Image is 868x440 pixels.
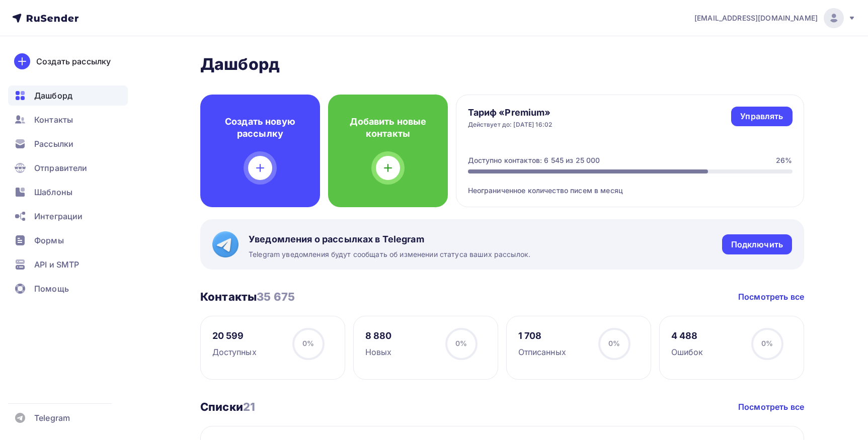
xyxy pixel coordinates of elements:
[8,134,128,154] a: Рассылки
[249,233,530,245] span: Уведомления о рассылках в Telegram
[468,155,600,165] div: Доступно контактов: 6 545 из 25 000
[518,346,566,358] div: Отписанных
[257,290,295,303] span: 35 675
[200,400,255,414] h3: Списки
[8,85,128,106] a: Дашборд
[200,54,804,74] h2: Дашборд
[34,210,83,222] span: Интеграции
[34,162,88,174] span: Отправители
[344,116,432,140] h4: Добавить новые контакты
[8,230,128,250] a: Формы
[216,116,304,140] h4: Создать новую рассылку
[212,330,257,342] div: 20 599
[694,13,818,23] span: [EMAIL_ADDRESS][DOMAIN_NAME]
[8,110,128,130] a: Контакты
[34,258,79,271] span: API и SMTP
[34,234,64,246] span: Формы
[671,346,703,358] div: Ошибок
[212,346,257,358] div: Доступных
[34,412,70,424] span: Telegram
[671,330,703,342] div: 4 488
[34,114,73,126] span: Контакты
[243,400,255,413] span: 21
[200,290,295,304] h3: Контакты
[738,291,804,303] a: Посмотреть все
[34,283,69,295] span: Помощь
[608,339,620,347] span: 0%
[8,182,128,202] a: Шаблоны
[249,249,530,259] span: Telegram уведомления будут сообщать об изменении статуса ваших рассылок.
[34,90,72,102] span: Дашборд
[468,173,793,196] div: Неограниченное количество писем в месяц
[365,330,392,342] div: 8 880
[468,107,553,119] h4: Тариф «Premium»
[776,155,792,165] div: 26%
[302,339,314,347] span: 0%
[731,239,783,250] div: Подключить
[365,346,392,358] div: Новых
[455,339,467,347] span: 0%
[8,158,128,178] a: Отправители
[738,401,804,413] a: Посмотреть все
[36,55,111,67] div: Создать рассылку
[694,8,856,28] a: [EMAIL_ADDRESS][DOMAIN_NAME]
[468,121,553,129] div: Действует до: [DATE] 16:02
[34,186,72,198] span: Шаблоны
[34,138,73,150] span: Рассылки
[740,111,783,122] div: Управлять
[761,339,773,347] span: 0%
[518,330,566,342] div: 1 708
